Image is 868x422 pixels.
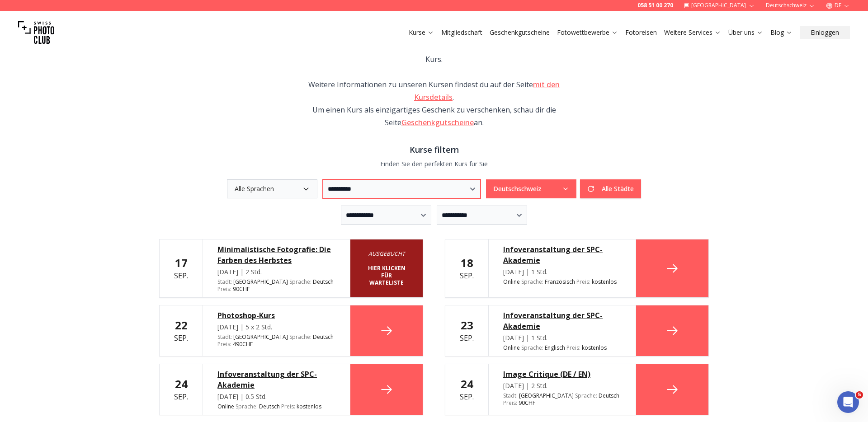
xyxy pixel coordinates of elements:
[217,244,335,266] a: Minimalistische Fotografie: Die Farben des Herbstes
[767,26,796,39] button: Blog
[622,26,660,39] button: Fotoreisen
[313,278,334,286] span: Deutsch
[566,344,580,352] span: Preis :
[281,403,295,410] span: Preis :
[575,392,597,399] span: Sprache :
[503,244,621,266] a: Infoveranstaltung der SPC-Akademie
[486,179,576,198] button: Deutschschweiz
[503,278,621,286] div: Online kostenlos
[405,26,438,39] button: Kurse
[486,26,553,39] button: Geschenkgutscheine
[599,392,619,399] span: Deutsch
[461,255,473,270] b: 18
[503,399,517,407] span: Preis :
[503,381,621,390] div: [DATE] | 2 Std.
[728,28,763,37] a: Über uns
[175,255,188,270] b: 17
[503,267,621,277] div: [DATE] | 1 Std.
[545,278,575,286] span: Französisch
[217,403,335,410] div: Online kostenlos
[580,179,641,198] button: Alle Städte
[503,310,621,332] a: Infoveranstaltung der SPC-Akademie
[401,117,474,127] a: Geschenkgutscheine
[259,403,280,410] span: Deutsch
[217,333,232,341] span: Stadt :
[365,250,408,258] i: Ausgebucht
[545,344,565,352] span: Englisch
[289,333,311,341] span: Sprache :
[217,369,335,390] a: Infoveranstaltung der SPC-Akademie
[313,333,334,341] span: Deutsch
[553,26,622,39] button: Fotowettbewerbe
[625,28,657,37] a: Fotoreisen
[175,318,188,333] b: 22
[217,278,335,293] div: [GEOGRAPHIC_DATA] 90 CHF
[660,26,725,39] button: Weitere Services
[438,26,486,39] button: Mitgliedschaft
[800,26,850,39] button: Einloggen
[856,391,863,399] span: 5
[503,369,621,380] a: Image Critique (DE / EN)
[227,179,317,198] button: Alle Sprachen
[441,28,482,37] a: Mitgliedschaft
[409,28,434,37] a: Kurse
[576,278,590,286] span: Preis :
[174,318,188,343] div: Sep.
[490,28,550,37] a: Geschenkgutscheine
[521,344,543,352] span: Sprache :
[217,267,335,277] div: [DATE] | 2 Std.
[521,278,543,286] span: Sprache :
[217,323,335,332] div: [DATE] | 5 x 2 Std.
[217,340,231,348] span: Preis :
[217,333,335,348] div: [GEOGRAPHIC_DATA] 490 CHF
[365,265,408,286] b: Hier klicken für Warteliste
[503,392,621,407] div: [GEOGRAPHIC_DATA] 90 CHF
[460,318,474,343] div: Sep.
[503,392,518,399] span: Stadt :
[637,2,673,9] a: 058 51 00 270
[217,278,232,286] span: Stadt :
[770,28,793,37] a: Blog
[18,14,54,51] img: Swiss photo club
[175,376,188,391] b: 24
[460,256,474,281] div: Sep.
[350,239,423,297] a: Ausgebucht Hier klicken für Warteliste
[460,377,474,402] div: Sep.
[461,318,473,333] b: 23
[557,28,618,37] a: Fotowettbewerbe
[503,344,621,352] div: Online kostenlos
[217,392,335,401] div: [DATE] | 0.5 Std.
[159,143,709,156] h3: Kurse filtern
[725,26,767,39] button: Über uns
[159,159,709,169] p: Finden Sie den perfekten Kurs für Sie
[304,78,564,129] div: Weitere Informationen zu unseren Kursen findest du auf der Seite . Um einen Kurs als einzigartige...
[503,333,621,342] div: [DATE] | 1 Std.
[217,310,335,321] a: Photoshop-Kurs
[236,403,258,410] span: Sprache :
[174,377,188,402] div: Sep.
[837,391,859,413] iframe: Intercom live chat
[461,376,473,391] b: 24
[289,278,311,286] span: Sprache :
[664,28,721,37] a: Weitere Services
[217,285,231,293] span: Preis :
[174,256,188,281] div: Sep.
